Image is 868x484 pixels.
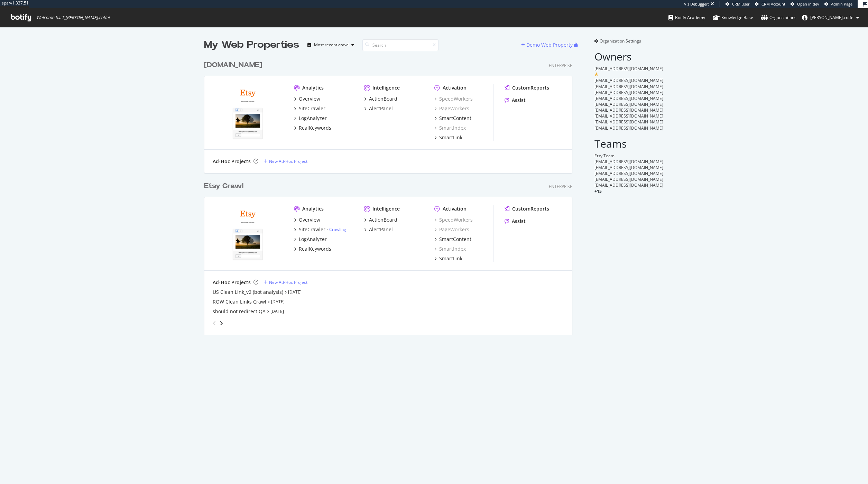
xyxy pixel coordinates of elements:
span: Organization Settings [600,38,641,44]
a: Etsy Crawl [204,181,246,191]
a: Assist [505,218,526,225]
a: ROW Clean Links Crawl [213,298,266,305]
h2: Teams [594,138,664,149]
div: My Web Properties [204,38,299,52]
div: LogAnalyzer [299,115,327,122]
div: should not redirect QA [213,308,266,315]
h2: Owners [594,51,664,62]
a: [DATE] [270,308,284,314]
span: [EMAIL_ADDRESS][DOMAIN_NAME] [594,95,663,101]
span: + 15 [594,188,602,194]
div: Ad-Hoc Projects [213,158,251,165]
a: CRM User [726,1,750,7]
div: ActionBoard [369,216,397,223]
span: [EMAIL_ADDRESS][DOMAIN_NAME] [594,165,663,170]
div: Enterprise [549,63,572,68]
a: ActionBoard [364,95,397,102]
span: [EMAIL_ADDRESS][DOMAIN_NAME] [594,101,663,107]
a: US Clean Link_v2 (bot analysis) [213,289,283,296]
div: New Ad-Hoc Project [269,279,307,285]
div: RealKeywords [299,245,331,252]
a: Overview [294,216,320,223]
span: [EMAIL_ADDRESS][DOMAIN_NAME] [594,84,663,90]
div: SmartLink [439,255,462,262]
div: - [327,226,346,232]
div: Intelligence [372,205,400,212]
div: Overview [299,95,320,102]
div: Demo Web Property [526,41,573,48]
a: New Ad-Hoc Project [264,158,307,164]
div: SpeedWorkers [434,216,473,223]
a: PageWorkers [434,226,469,233]
div: CustomReports [512,84,549,91]
span: [EMAIL_ADDRESS][DOMAIN_NAME] [594,77,663,83]
a: CustomReports [505,84,549,91]
button: Most recent crawl [305,39,357,50]
a: LogAnalyzer [294,236,327,243]
div: Botify Academy [668,14,705,21]
span: [EMAIL_ADDRESS][DOMAIN_NAME] [594,90,663,95]
button: Demo Web Property [521,39,574,50]
span: [EMAIL_ADDRESS][DOMAIN_NAME] [594,176,663,182]
div: SiteCrawler [299,226,325,233]
a: CRM Account [755,1,785,7]
span: [EMAIL_ADDRESS][DOMAIN_NAME] [594,113,663,119]
a: SmartIndex [434,245,466,252]
span: [EMAIL_ADDRESS][DOMAIN_NAME] [594,119,663,125]
div: Enterprise [549,184,572,189]
div: Assist [512,97,526,104]
img: www.etsy.com [213,205,283,261]
a: Demo Web Property [521,42,574,48]
div: angle-right [219,320,224,327]
a: New Ad-Hoc Project [264,279,307,285]
a: AlertPanel [364,105,393,112]
div: CustomReports [512,205,549,212]
span: Open in dev [797,1,819,7]
div: SpeedWorkers [434,95,473,102]
a: SiteCrawler- Crawling [294,226,346,233]
span: [EMAIL_ADDRESS][DOMAIN_NAME] [594,66,663,72]
div: SmartContent [439,236,471,243]
a: RealKeywords [294,245,331,252]
div: SiteCrawler [299,105,325,112]
a: Open in dev [791,1,819,7]
a: Overview [294,95,320,102]
span: lucien.coffe [810,15,853,20]
a: [DOMAIN_NAME] [204,60,265,70]
div: Assist [512,218,526,225]
span: [EMAIL_ADDRESS][DOMAIN_NAME] [594,159,663,165]
div: SmartContent [439,115,471,122]
a: Assist [505,97,526,104]
div: Organizations [761,14,796,21]
span: [EMAIL_ADDRESS][DOMAIN_NAME] [594,182,663,188]
a: LogAnalyzer [294,115,327,122]
span: CRM Account [761,1,785,7]
a: SmartLink [434,255,462,262]
div: LogAnalyzer [299,236,327,243]
div: New Ad-Hoc Project [269,158,307,164]
span: [EMAIL_ADDRESS][DOMAIN_NAME] [594,107,663,113]
div: Analytics [302,205,324,212]
a: Knowledge Base [713,8,753,27]
a: CustomReports [505,205,549,212]
div: Ad-Hoc Projects [213,279,251,286]
img: etsydaily.com [213,84,283,140]
a: ActionBoard [364,216,397,223]
a: SmartContent [434,115,471,122]
div: PageWorkers [434,105,469,112]
div: AlertPanel [369,226,393,233]
a: SmartIndex [434,124,466,131]
span: CRM User [732,1,750,7]
div: Intelligence [372,84,400,91]
a: SiteCrawler [294,105,325,112]
a: AlertPanel [364,226,393,233]
a: SmartLink [434,134,462,141]
div: angle-left [210,318,219,329]
div: Most recent crawl [314,43,349,47]
span: Admin Page [831,1,852,7]
a: [DATE] [288,289,302,295]
div: Etsy Team [594,153,664,159]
